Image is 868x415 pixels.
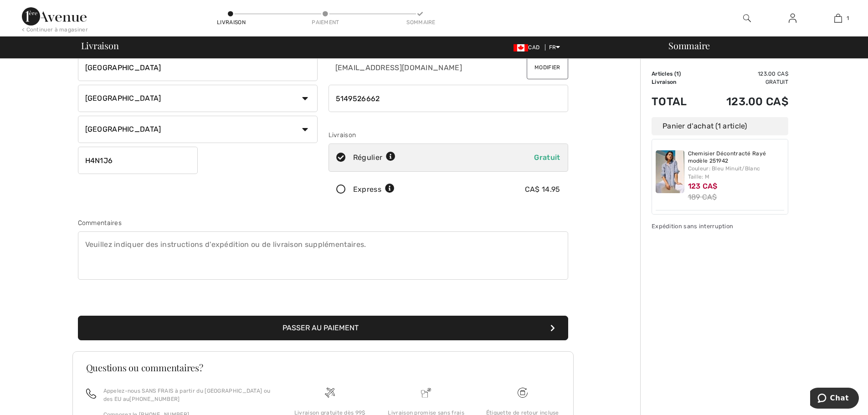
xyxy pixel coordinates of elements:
[834,13,842,24] img: Mon panier
[514,44,543,51] span: CAD
[789,13,796,24] img: Mes infos
[743,13,751,24] img: recherche
[129,396,180,402] a: [PHONE_NUMBER]
[78,316,568,340] button: Passer au paiement
[549,44,560,51] span: FR
[527,56,568,79] button: Modifier
[652,86,701,117] td: Total
[86,389,96,399] img: call
[688,193,717,201] s: 189 CA$
[688,164,785,181] div: Couleur: Bleu Minuit/Blanc Taille: M
[518,388,528,398] img: Livraison gratuite dès 99$
[329,85,568,112] input: Téléphone portable
[657,41,863,50] div: Sommaire
[329,130,568,140] div: Livraison
[816,13,860,24] a: 1
[22,26,88,34] div: < Continuer à magasiner
[217,18,244,26] div: Livraison
[652,70,701,78] td: Articles ( )
[78,147,198,174] input: Code Postal
[656,150,684,193] img: Chemisier Décontracté Rayé modèle 251942
[534,153,560,162] span: Gratuit
[676,71,679,77] span: 1
[406,18,434,26] div: Sommaire
[81,41,119,50] span: Livraison
[701,70,788,78] td: 123.00 CA$
[353,152,396,163] div: Régulier
[525,184,560,195] div: CA$ 14.95
[86,363,560,372] h3: Questions ou commentaires?
[701,86,788,117] td: 123.00 CA$
[688,182,718,190] span: 123 CA$
[22,7,87,26] img: 1ère Avenue
[688,150,785,164] a: Chemisier Décontracté Rayé modèle 251942
[325,388,335,398] img: Livraison gratuite dès 99$
[701,78,788,86] td: Gratuit
[353,184,395,195] div: Express
[103,387,271,403] p: Appelez-nous SANS FRAIS à partir du [GEOGRAPHIC_DATA] ou des EU au
[78,54,318,81] input: Ville
[421,388,431,398] img: Livraison promise sans frais de dédouanement surprise&nbsp;!
[652,222,788,231] div: Expédition sans interruption
[652,78,701,86] td: Livraison
[514,44,528,51] img: Canadian Dollar
[847,14,849,22] span: 1
[781,13,804,24] a: Se connecter
[78,218,568,228] div: Commentaires
[312,18,339,26] div: Paiement
[810,388,859,410] iframe: Ouvre un widget dans lequel vous pouvez chatter avec l’un de nos agents
[329,54,508,81] input: Courriel
[652,117,788,135] div: Panier d'achat (1 article)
